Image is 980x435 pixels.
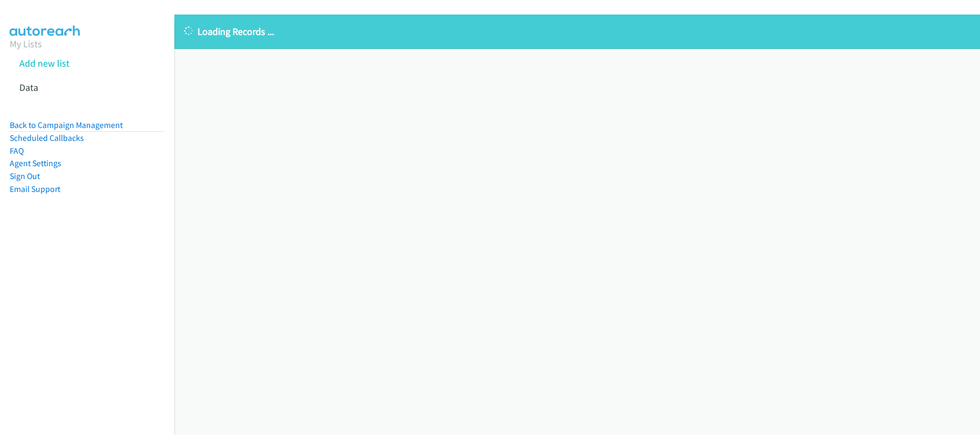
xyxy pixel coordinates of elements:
a: Email Support [10,184,60,194]
a: FAQ [10,146,24,156]
a: Add new list [19,57,69,69]
a: Sign Out [10,171,40,181]
p: Loading Records ... [184,24,970,39]
a: My Lists [10,38,42,50]
a: Agent Settings [10,158,61,168]
a: Data [19,81,38,94]
a: Back to Campaign Management [10,120,123,130]
a: Scheduled Callbacks [10,133,84,143]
